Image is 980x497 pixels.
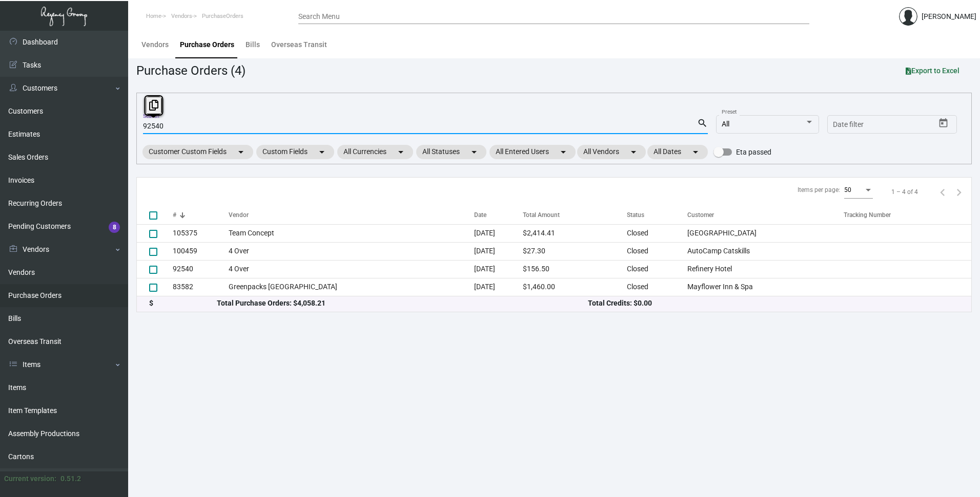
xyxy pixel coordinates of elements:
[173,210,229,220] div: #
[523,278,627,296] td: $1,460.00
[687,210,714,220] div: Customer
[736,146,771,158] span: Eta passed
[474,210,486,220] div: Date
[523,224,627,242] td: $2,414.41
[468,146,480,158] mat-icon: arrow_drop_down
[202,13,243,19] span: PurchaseOrders
[171,13,192,19] span: Vendors
[229,224,474,242] td: Team Concept
[229,210,249,220] div: Vendor
[395,146,407,158] mat-icon: arrow_drop_down
[935,115,952,132] button: Open calendar
[627,278,687,296] td: Closed
[229,278,474,296] td: Greenpacks [GEOGRAPHIC_DATA]
[337,145,413,159] mat-chip: All Currencies
[899,7,917,26] img: admin@bootstrapmaster.com
[136,61,246,80] div: Purchase Orders (4)
[523,260,627,278] td: $156.50
[489,145,576,159] mat-chip: All Entered Users
[627,260,687,278] td: Closed
[588,298,959,309] div: Total Credits: $0.00
[897,61,968,80] button: Export to Excel
[173,224,229,242] td: 105375
[474,224,523,242] td: [DATE]
[687,210,844,220] div: Customer
[934,184,951,200] button: Previous page
[474,278,523,296] td: [DATE]
[60,473,81,484] div: 0.51.2
[271,39,327,50] div: Overseas Transit
[235,146,247,158] mat-icon: arrow_drop_down
[577,145,646,159] mat-chip: All Vendors
[844,210,891,220] div: Tracking Number
[474,242,523,260] td: [DATE]
[229,210,474,220] div: Vendor
[627,210,687,220] div: Status
[687,242,844,260] td: AutoCamp Catskills
[844,210,971,220] div: Tracking Number
[687,260,844,278] td: Refinery Hotel
[687,224,844,242] td: [GEOGRAPHIC_DATA]
[149,298,217,309] div: $
[246,39,260,50] div: Bills
[627,210,644,220] div: Status
[141,39,169,50] div: Vendors
[844,187,873,194] mat-select: Items per page:
[173,260,229,278] td: 92540
[891,187,918,197] div: 1 – 4 of 4
[523,210,560,220] div: Total Amount
[906,67,959,75] span: Export to Excel
[833,121,865,129] input: Start date
[627,224,687,242] td: Closed
[146,13,161,19] span: Home
[647,145,708,159] mat-chip: All Dates
[687,278,844,296] td: Mayflower Inn & Spa
[142,145,253,159] mat-chip: Customer Custom Fields
[922,11,976,22] div: [PERSON_NAME]
[474,260,523,278] td: [DATE]
[149,100,158,111] i: Copy
[557,146,569,158] mat-icon: arrow_drop_down
[229,242,474,260] td: 4 Over
[798,185,840,195] div: Items per page:
[229,260,474,278] td: 4 Over
[180,39,234,50] div: Purchase Orders
[689,146,702,158] mat-icon: arrow_drop_down
[173,242,229,260] td: 100459
[474,210,523,220] div: Date
[316,146,328,158] mat-icon: arrow_drop_down
[523,210,627,220] div: Total Amount
[173,210,176,220] div: #
[173,278,229,296] td: 83582
[523,242,627,260] td: $27.30
[416,145,486,159] mat-chip: All Statuses
[4,473,56,484] div: Current version:
[697,117,708,129] mat-icon: search
[256,145,334,159] mat-chip: Custom Fields
[217,298,588,309] div: Total Purchase Orders: $4,058.21
[873,121,923,129] input: End date
[844,186,851,193] span: 50
[722,120,729,128] span: All
[951,184,967,200] button: Next page
[627,242,687,260] td: Closed
[627,146,640,158] mat-icon: arrow_drop_down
